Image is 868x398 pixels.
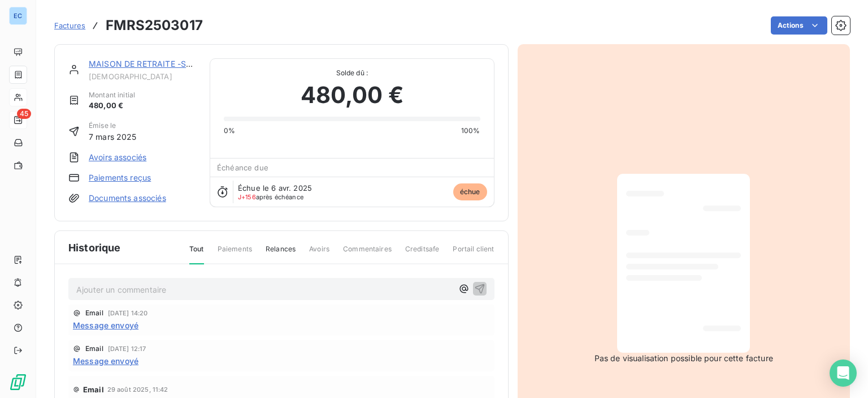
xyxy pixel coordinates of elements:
span: 45 [17,109,31,119]
span: Message envoyé [73,319,138,331]
span: 100% [461,126,480,136]
span: après échéance [238,194,303,200]
div: Open Intercom Messenger [830,360,857,387]
span: Émise le [89,121,137,131]
span: Échue le 6 avr. 2025 [238,183,312,192]
span: Creditsafe [405,244,440,263]
span: Email [85,345,103,352]
span: Historique [68,240,121,255]
span: [DATE] 12:17 [108,345,146,352]
span: Tout [189,244,204,264]
a: Paiements reçus [89,172,151,183]
span: Montant initial [89,90,135,100]
span: Message envoyé [73,355,138,367]
span: Email [85,310,103,316]
a: Documents associés [89,192,166,204]
span: Factures [54,21,85,30]
span: échue [453,183,487,200]
span: Avoirs [309,244,329,263]
span: Pas de visualisation possible pour cette facture [594,353,773,364]
span: Commentaires [343,244,392,263]
span: Portail client [453,244,494,263]
span: 480,00 € [301,78,403,112]
h3: FMRS2503017 [106,15,203,36]
button: Actions [771,16,827,35]
span: Échéance due [217,163,268,172]
span: [DATE] 14:20 [108,310,148,316]
span: 0% [224,126,235,136]
a: MAISON DE RETRAITE -SSR MAR VI [89,59,228,69]
span: Email [83,385,104,394]
span: J+156 [238,193,256,201]
span: 29 août 2025, 11:42 [107,386,168,393]
img: Logo LeanPay [9,373,27,391]
a: Avoirs associés [89,152,146,163]
span: Solde dû : [224,68,480,78]
span: 7 mars 2025 [89,131,137,143]
a: Factures [54,20,85,31]
span: [DEMOGRAPHIC_DATA] [89,72,196,81]
span: 480,00 € [89,100,135,112]
span: Relances [266,244,296,263]
span: Paiements [218,244,252,263]
div: EC [9,7,27,25]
